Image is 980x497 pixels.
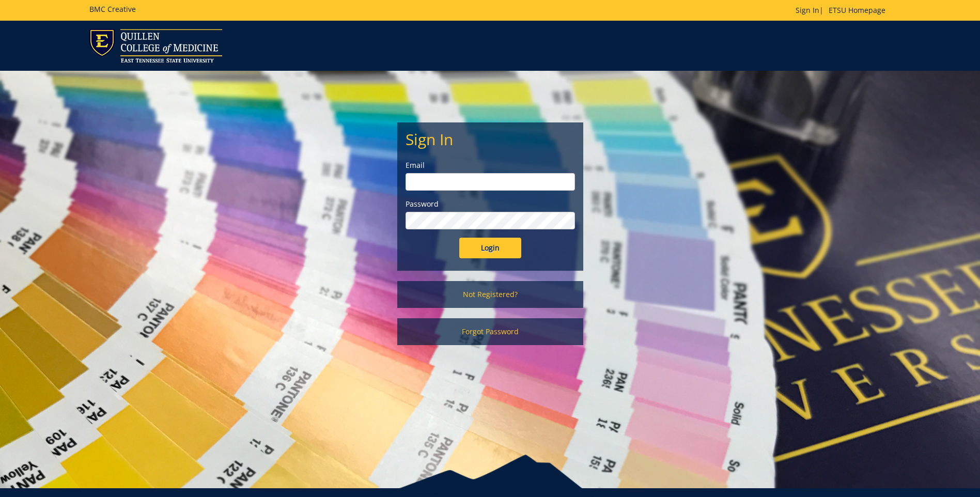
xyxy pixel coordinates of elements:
[89,5,136,13] h5: BMC Creative
[796,5,891,15] p: |
[459,238,521,258] input: Login
[406,199,575,209] label: Password
[406,160,575,170] label: Email
[796,5,819,15] a: Sign In
[397,281,583,308] a: Not Registered?
[406,131,575,148] h2: Sign In
[89,29,222,63] img: ETSU logo
[397,318,583,345] a: Forgot Password
[823,5,891,15] a: ETSU Homepage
